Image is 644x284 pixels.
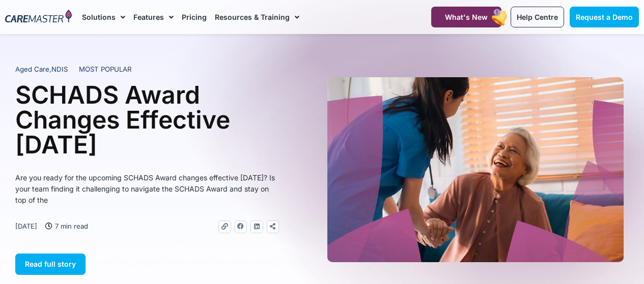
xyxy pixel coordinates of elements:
h1: SCHADS Award Changes Effective [DATE] [15,82,279,157]
span: , [15,65,68,73]
p: Are you ready for the upcoming SCHADS Award changes effective [DATE]? Is your team finding it cha... [15,172,279,206]
span: What's New [445,13,488,21]
span: Request a Demo [576,13,633,21]
a: Help Centre [511,7,564,27]
time: [DATE] [15,222,37,230]
span: Read full story [25,260,76,268]
span: Aged Care [15,65,49,73]
a: Read full story [15,254,86,275]
span: MOST POPULAR [79,65,132,75]
a: Request a Demo [570,7,639,27]
span: NDIS [51,65,68,73]
a: What's New [431,7,501,27]
span: Help Centre [517,13,558,21]
img: A heartwarming moment where a support worker in a blue uniform, with a stethoscope draped over he... [327,77,624,262]
img: CareMaster Logo [5,10,72,24]
span: 7 min read [52,220,88,232]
